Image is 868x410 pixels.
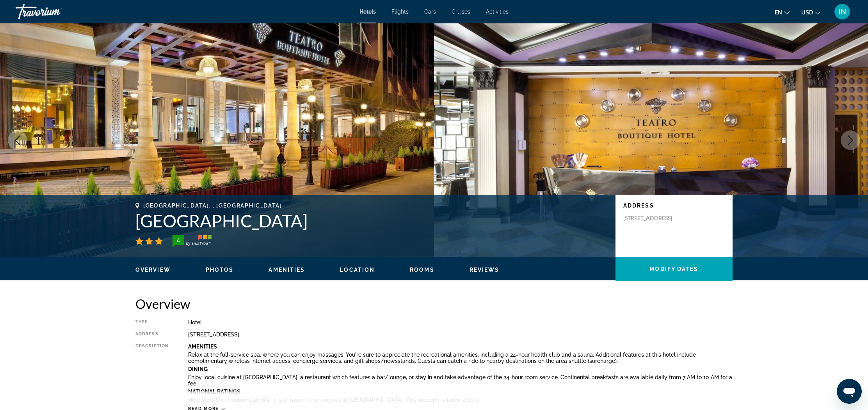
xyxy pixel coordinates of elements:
button: Location [340,266,375,273]
button: Photos [206,266,234,273]
a: Cruises [452,9,470,15]
button: Overview [135,266,171,273]
div: 4 [170,236,186,245]
span: Modify Dates [649,266,698,272]
span: [GEOGRAPHIC_DATA], , [GEOGRAPHIC_DATA] [143,202,282,209]
div: Description [135,343,169,402]
a: Activities [486,9,509,15]
button: Previous image [8,130,27,150]
div: Hotel [188,319,733,326]
div: Address [135,331,169,338]
p: Address [623,202,725,209]
a: Flights [391,9,409,15]
button: Reviews [470,266,500,273]
div: Type [135,319,169,326]
h2: Overview [135,296,733,311]
b: Amenities [188,343,217,350]
img: trustyou-badge-hor.svg [173,235,212,247]
button: Rooms [410,266,434,273]
button: Change currency [801,7,820,18]
button: Amenities [269,266,305,273]
p: Relax at the full-service spa, where you can enjoy massages. You're sure to appreciate the recrea... [188,352,733,364]
a: Travorium [16,2,94,22]
button: Change language [775,7,790,18]
button: User Menu [832,4,852,20]
b: National Ratings [188,389,240,395]
span: USD [801,9,813,16]
p: Enjoy local cuisine at [GEOGRAPHIC_DATA], a restaurant which features a bar/lounge, or stay in an... [188,374,733,387]
iframe: Button to launch messaging window [837,379,862,404]
a: Cars [424,9,436,15]
span: en [775,9,782,16]
a: Hotels [359,9,376,15]
p: [STREET_ADDRESS] [623,215,686,222]
button: Next image [841,130,860,150]
div: [STREET_ADDRESS] [188,331,733,338]
h1: [GEOGRAPHIC_DATA] [135,211,608,231]
span: IN [839,8,846,16]
b: Dining [188,366,208,372]
button: Modify Dates [615,257,733,281]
